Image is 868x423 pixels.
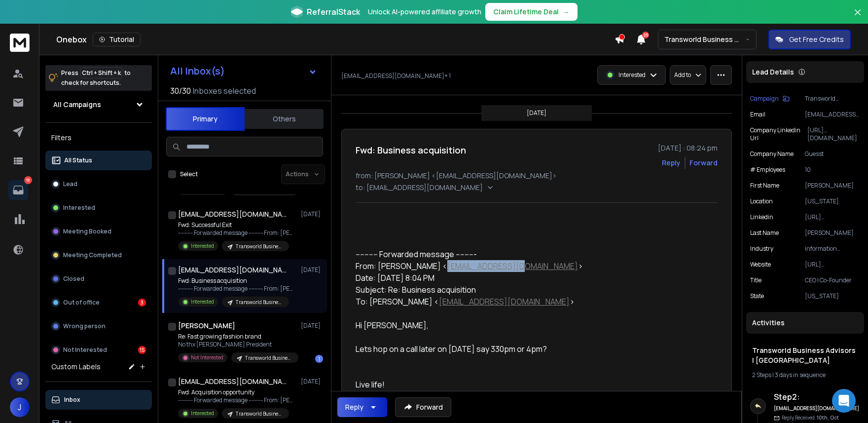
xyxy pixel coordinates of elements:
[45,340,152,360] button: Not Interested15
[345,402,363,412] div: Reply
[805,166,860,174] p: 10
[56,33,615,46] div: Onebox
[45,269,152,289] button: Closed
[93,33,141,46] button: Tutorial
[138,299,146,307] div: 3
[356,143,466,157] h1: Fwd: Business acquisition
[245,108,324,130] button: Others
[750,150,794,158] p: Company Name
[191,242,214,250] p: Interested
[45,245,152,265] button: Meeting Completed
[341,72,451,80] p: [EMAIL_ADDRESS][DOMAIN_NAME] + 1
[170,66,225,76] h1: All Inbox(s)
[485,3,578,21] button: Claim Lifetime Deal→
[750,261,771,269] p: website
[356,171,718,181] p: from: [PERSON_NAME] <[EMAIL_ADDRESS][DOMAIN_NAME]>
[170,85,191,97] span: 30 / 30
[63,322,106,330] p: Wrong person
[527,109,546,117] p: [DATE]
[64,396,80,404] p: Inbox
[166,107,245,131] button: Primary
[805,197,860,205] p: [US_STATE]
[356,343,644,355] div: Lets hop on a call later on [DATE] say 330pm or 4pm?
[178,229,296,237] p: ---------- Forwarded message --------- From: [PERSON_NAME]
[805,213,860,221] p: [URL][DOMAIN_NAME]
[851,6,864,30] button: Close banner
[8,180,28,200] a: 18
[805,292,860,300] p: [US_STATE]
[61,68,131,88] p: Press to check for shortcuts.
[45,151,152,170] button: All Status
[301,210,323,218] p: [DATE]
[178,265,287,275] h1: [EMAIL_ADDRESS][DOMAIN_NAME] +1
[337,397,387,417] button: Reply
[53,100,101,110] h1: All Campaigns
[805,229,860,237] p: [PERSON_NAME]
[236,243,283,250] p: Transworld Business Advisors | [GEOGRAPHIC_DATA]
[752,371,771,379] span: 2 Steps
[63,204,95,212] p: Interested
[805,261,860,269] p: [URL][DOMAIN_NAME]
[750,126,807,142] p: Company Linkedin Url
[178,221,296,229] p: Fwd: Successful Exit
[80,67,122,78] span: Ctrl + Shift + k
[45,222,152,241] button: Meeting Booked
[750,276,761,284] p: title
[774,405,860,412] h6: [EMAIL_ADDRESS][DOMAIN_NAME]
[236,299,283,306] p: Transworld Business Advisors | [GEOGRAPHIC_DATA]
[301,266,323,274] p: [DATE]
[832,389,856,413] div: Open Intercom Messenger
[805,182,860,190] p: [PERSON_NAME]
[245,354,292,362] p: Transworld Business Advisors | Fashion
[774,391,860,403] h6: Step 2 :
[439,296,570,307] a: [EMAIL_ADDRESS][DOMAIN_NAME]
[24,176,32,184] p: 18
[162,61,325,81] button: All Inbox(s)
[63,275,84,283] p: Closed
[356,319,644,331] div: Hi [PERSON_NAME],
[45,316,152,336] button: Wrong person
[356,272,644,284] div: Date: [DATE] 8:04 PM
[789,35,844,44] p: Get Free Credits
[178,285,296,293] p: ---------- Forwarded message --------- From: [PERSON_NAME]
[642,32,649,38] span: 25
[63,251,122,259] p: Meeting Completed
[750,182,779,190] p: First Name
[658,143,718,153] p: [DATE] : 08:24 pm
[45,390,152,410] button: Inbox
[750,111,765,118] p: Email
[45,198,152,218] button: Interested
[750,213,773,221] p: linkedin
[63,346,107,354] p: Not Interested
[307,6,360,18] span: ReferralStack
[356,260,644,272] div: From: [PERSON_NAME] < >
[356,296,644,308] div: To: [PERSON_NAME] < >
[178,396,296,404] p: ---------- Forwarded message --------- From: [PERSON_NAME]
[750,292,764,300] p: State
[191,410,214,417] p: Interested
[447,261,578,271] a: [EMAIL_ADDRESS][DOMAIN_NAME]
[51,362,101,372] h3: Custom Labels
[752,346,858,365] h1: Transworld Business Advisors | [GEOGRAPHIC_DATA]
[356,379,553,390] div: Live life!
[689,158,718,168] div: Forward
[750,197,773,205] p: location
[746,312,864,334] div: Activities
[178,388,296,396] p: Fwd: Acquisition opportunity
[45,293,152,312] button: Out of office3
[191,298,214,306] p: Interested
[10,397,30,417] button: J
[750,95,779,103] p: Campaign
[178,321,235,331] h1: [PERSON_NAME]
[805,150,860,158] p: Guesst
[618,71,646,79] p: Interested
[752,67,794,77] p: Lead Details
[63,299,100,307] p: Out of office
[64,156,92,164] p: All Status
[178,277,296,285] p: Fwd: Business acquisition
[45,95,152,115] button: All Campaigns
[356,248,644,260] div: ---------- Forwarded message ---------
[563,7,570,17] span: →
[368,7,481,17] p: Unlock AI-powered affiliate growth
